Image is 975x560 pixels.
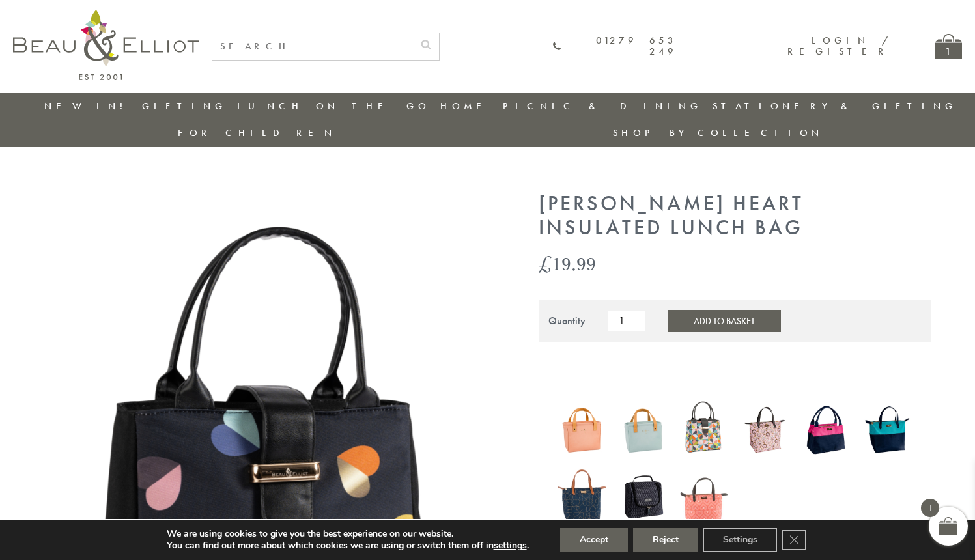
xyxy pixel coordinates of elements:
[539,250,552,277] span: £
[741,399,789,461] img: Boho Luxury Insulated Lunch Bag
[735,350,933,381] iframe: Secure express checkout frame
[802,399,850,464] a: Colour Block Insulated Lunch Bag
[539,192,931,240] h1: [PERSON_NAME] Heart Insulated Lunch Bag
[539,250,596,277] bdi: 19.99
[536,350,734,381] iframe: Secure express checkout frame
[552,35,677,58] a: 01279 653 249
[921,499,939,517] span: 1
[167,540,529,552] p: You can find out more about which cookies we are using or switch them off in .
[558,464,606,531] a: Navy 7L Luxury Insulated Lunch Bag
[503,100,702,113] a: Picnic & Dining
[619,398,667,462] img: Lexington lunch bag eau de nil
[680,399,728,464] a: Carnaby Bloom Insulated Lunch Handbag
[142,100,227,113] a: Gifting
[863,399,911,461] img: Colour Block Luxury Insulated Lunch Bag
[558,398,606,465] a: Lexington lunch bag blush
[440,100,492,113] a: Home
[633,528,698,552] button: Reject
[44,100,132,113] a: New in!
[741,399,789,464] a: Boho Luxury Insulated Lunch Bag
[237,100,430,113] a: Lunch On The Go
[680,399,728,461] img: Carnaby Bloom Insulated Lunch Handbag
[787,34,890,58] a: Login / Register
[619,398,667,465] a: Lexington lunch bag eau de nil
[613,126,823,139] a: Shop by collection
[548,315,586,327] div: Quantity
[703,528,777,552] button: Settings
[167,528,529,540] p: We are using cookies to give you the best experience on our website.
[680,466,728,531] a: Insulated 7L Luxury Lunch Bag
[782,530,806,550] button: Close GDPR Cookie Banner
[619,466,667,531] a: Manhattan Larger Lunch Bag
[494,540,527,552] button: settings
[13,10,199,80] img: logo
[668,310,781,332] button: Add to Basket
[802,399,850,461] img: Colour Block Insulated Lunch Bag
[713,100,957,113] a: Stationery & Gifting
[619,466,667,528] img: Manhattan Larger Lunch Bag
[558,398,606,462] img: Lexington lunch bag blush
[178,126,336,139] a: For Children
[608,311,645,331] input: Product quantity
[863,399,911,464] a: Colour Block Luxury Insulated Lunch Bag
[560,528,628,552] button: Accept
[212,33,413,60] input: SEARCH
[680,466,728,528] img: Insulated 7L Luxury Lunch Bag
[558,464,606,528] img: Navy 7L Luxury Insulated Lunch Bag
[935,34,962,59] a: 1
